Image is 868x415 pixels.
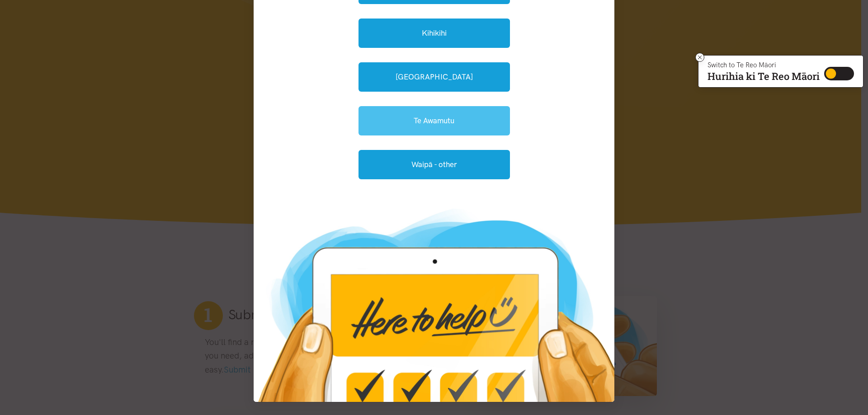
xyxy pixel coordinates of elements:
[359,62,510,92] a: [GEOGRAPHIC_DATA]
[359,150,510,179] a: Waipā - other
[359,106,510,135] a: Te Awamutu
[708,72,820,80] p: Hurihia ki Te Reo Māori
[359,19,510,48] a: Kihikihi
[708,62,820,68] p: Switch to Te Reo Māori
